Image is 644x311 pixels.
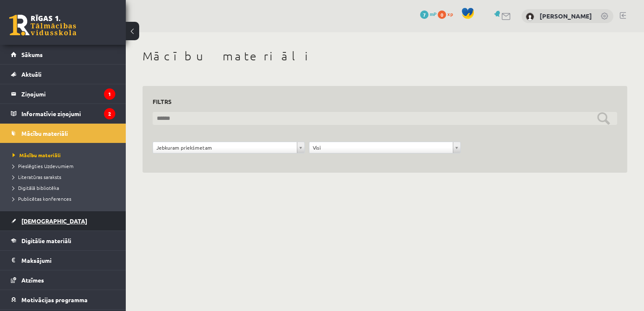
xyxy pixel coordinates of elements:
img: Ance Gederte [526,13,534,21]
a: Atzīmes [11,270,115,290]
i: 1 [104,88,115,100]
span: Digitālā bibliotēka [13,184,59,191]
a: Mācību materiāli [13,151,117,159]
legend: Maksājumi [21,251,115,270]
span: Digitālie materiāli [21,237,71,244]
legend: Informatīvie ziņojumi [21,104,115,123]
span: Atzīmes [21,276,44,284]
span: Publicētas konferences [13,195,71,202]
span: 0 [438,10,446,19]
a: Mācību materiāli [11,124,115,143]
span: mP [430,10,436,17]
h1: Mācību materiāli [143,49,627,63]
a: [PERSON_NAME] [540,12,592,20]
a: 0 xp [438,10,457,17]
a: Ziņojumi1 [11,84,115,104]
a: Digitālie materiāli [11,231,115,250]
span: Aktuāli [21,70,42,78]
a: Visi [309,142,461,153]
a: Maksājumi [11,251,115,270]
span: [DEMOGRAPHIC_DATA] [21,217,87,225]
span: xp [447,10,453,17]
span: Visi [313,142,450,153]
span: 7 [420,10,428,19]
span: Mācību materiāli [21,130,68,137]
h3: Filtrs [153,96,607,107]
i: 2 [104,108,115,119]
span: Motivācijas programma [21,296,88,303]
a: Digitālā bibliotēka [13,184,117,192]
a: Publicētas konferences [13,195,117,202]
span: Sākums [21,51,43,58]
a: Pieslēgties Uzdevumiem [13,162,117,170]
span: Jebkuram priekšmetam [156,142,293,153]
a: Motivācijas programma [11,290,115,309]
a: 7 mP [420,10,436,17]
span: Mācību materiāli [13,152,61,158]
a: Rīgas 1. Tālmācības vidusskola [9,15,76,36]
span: Literatūras saraksts [13,174,61,180]
legend: Ziņojumi [21,84,115,104]
a: Sākums [11,45,115,64]
span: Pieslēgties Uzdevumiem [13,163,73,169]
a: Aktuāli [11,65,115,84]
a: Literatūras saraksts [13,173,117,181]
a: Informatīvie ziņojumi2 [11,104,115,123]
a: [DEMOGRAPHIC_DATA] [11,211,115,231]
a: Jebkuram priekšmetam [153,142,304,153]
